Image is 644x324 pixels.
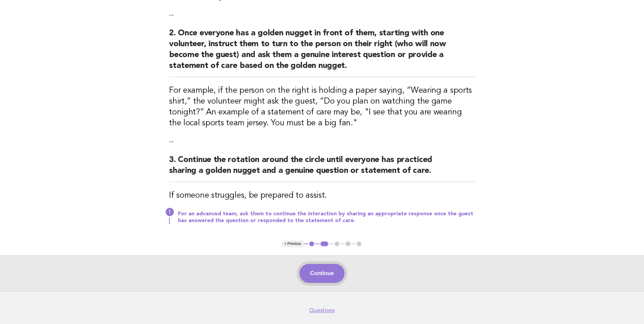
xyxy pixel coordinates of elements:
h3: For example, if the person on the right is holding a paper saying, “Wearing a sports shirt,” the ... [169,85,475,129]
p: For an advanced team, ask them to continue the interaction by sharing an appropriate response onc... [178,211,475,224]
h2: 2. Once everyone has a golden nugget in front of them, starting with one volunteer, instruct them... [169,28,475,77]
p: -- [169,10,475,20]
button: 1 [308,240,315,247]
h2: 3. Continue the rotation around the circle until everyone has practiced sharing a golden nugget a... [169,155,475,182]
h3: If someone struggles, be prepared to assist. [169,190,475,201]
button: Continue [299,264,345,283]
p: -- [169,137,475,146]
button: 2 [319,240,329,247]
button: < Previous [282,240,304,247]
a: Questions [309,307,335,314]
